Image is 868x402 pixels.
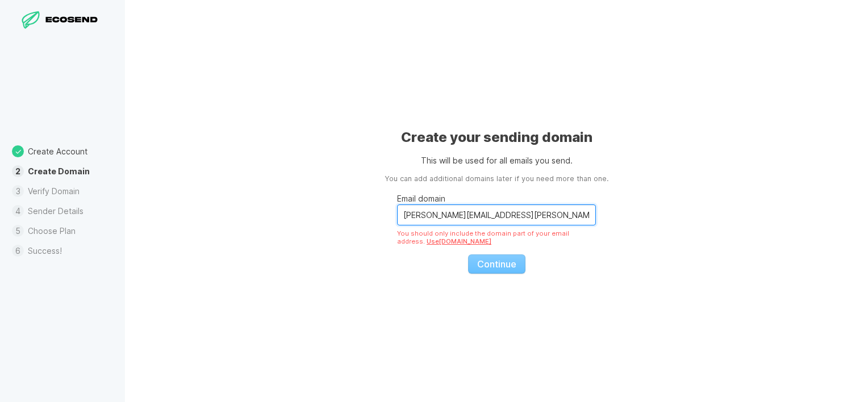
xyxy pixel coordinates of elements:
[421,154,573,166] p: This will be used for all emails you send.
[397,229,596,245] div: You should only include the domain part of your email address.
[397,204,596,225] input: Email domain
[397,192,596,204] p: Email domain
[401,128,592,146] h1: Create your sending domain
[385,174,608,185] aside: You can add additional domains later if you need more than one.
[427,237,491,245] a: Use [DOMAIN_NAME]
